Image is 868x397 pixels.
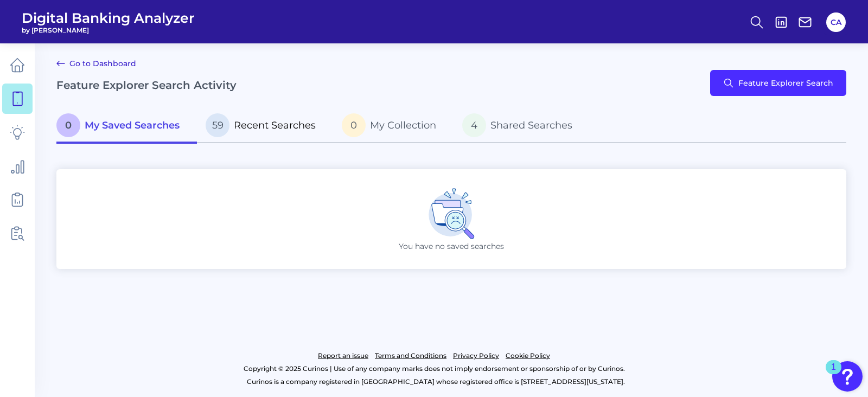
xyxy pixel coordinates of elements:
span: by [PERSON_NAME] [22,26,195,34]
div: 1 [831,367,836,381]
h2: Feature Explorer Search Activity [56,79,237,92]
span: 0 [56,113,80,137]
span: Recent Searches [234,119,316,131]
button: Open Resource Center, 1 new notification [832,361,863,392]
a: Report an issue [318,349,368,362]
p: Curinos is a company registered in [GEOGRAPHIC_DATA] whose registered office is [STREET_ADDRESS][... [56,375,815,388]
span: 0 [342,113,366,137]
p: Copyright © 2025 Curinos | Use of any company marks does not imply endorsement or sponsorship of ... [53,362,815,375]
span: 4 [462,113,486,137]
span: 59 [206,113,229,137]
a: 4Shared Searches [454,109,590,144]
span: My Collection [370,119,436,131]
a: 0My Collection [333,109,454,144]
a: 0My Saved Searches [56,109,197,144]
span: My Saved Searches [85,119,180,131]
span: Feature Explorer Search [738,79,833,87]
a: Terms and Conditions [375,349,446,362]
div: You have no saved searches [56,169,846,269]
span: Digital Banking Analyzer [22,10,195,26]
span: Shared Searches [490,119,572,131]
button: Feature Explorer Search [710,70,846,96]
a: Privacy Policy [453,349,499,362]
a: Cookie Policy [506,349,550,362]
button: CA [826,12,846,32]
a: Go to Dashboard [56,57,136,70]
a: 59Recent Searches [197,109,333,144]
